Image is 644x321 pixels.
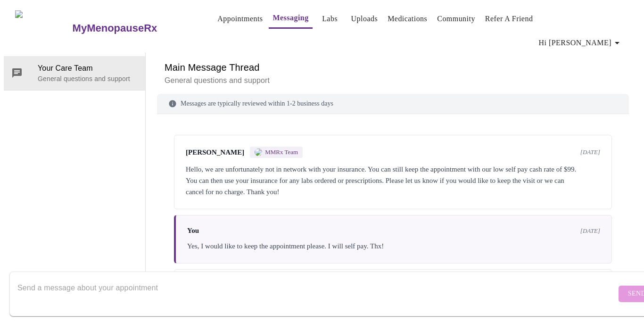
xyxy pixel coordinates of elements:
button: Uploads [347,9,382,28]
div: Messages are typically reviewed within 1-2 business days [157,94,629,114]
a: Uploads [351,12,378,25]
span: You [187,227,199,235]
button: Medications [384,9,431,28]
a: MyMenopauseRx [71,12,195,45]
textarea: Send a message about your appointment [17,279,616,309]
span: MMRx Team [265,148,298,156]
button: Hi [PERSON_NAME] [535,33,627,52]
span: Hi [PERSON_NAME] [539,36,623,49]
div: Yes, I would like to keep the appointment please. I will self pay. Thx! [187,240,600,252]
button: Community [433,9,479,28]
p: General questions and support [165,75,621,86]
button: Appointments [214,9,266,28]
button: Refer a Friend [481,9,537,28]
h6: Main Message Thread [165,60,621,75]
a: Medications [388,12,427,25]
h3: MyMenopauseRx [73,22,157,34]
button: Labs [315,9,345,28]
img: MMRX [255,148,262,156]
a: Messaging [272,11,308,25]
div: Your Care TeamGeneral questions and support [4,56,145,90]
a: Refer a Friend [485,12,533,25]
p: General questions and support [38,74,138,83]
button: Messaging [269,8,312,29]
a: Community [437,12,475,25]
span: Your Care Team [38,63,138,74]
div: Hello, we are unfortunately not in network with your insurance. You can still keep the appointmen... [186,164,600,198]
span: [PERSON_NAME] [186,148,244,156]
a: Appointments [217,12,263,25]
img: MyMenopauseRx Logo [15,10,71,46]
a: Labs [322,12,338,25]
span: [DATE] [580,227,600,235]
span: [DATE] [580,148,600,156]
